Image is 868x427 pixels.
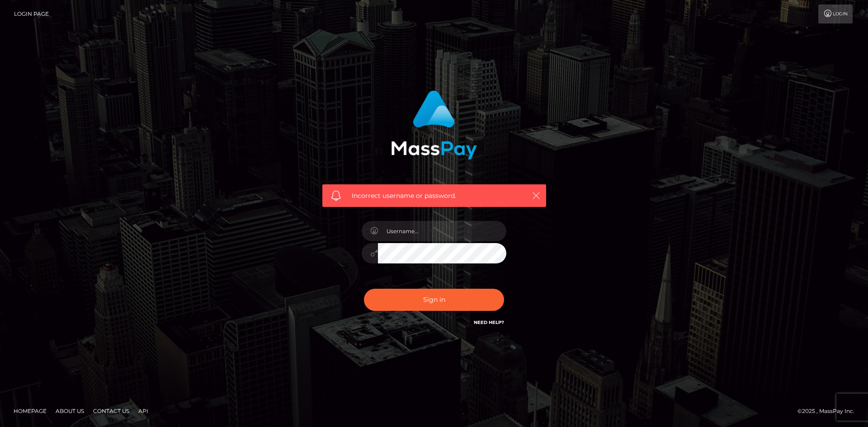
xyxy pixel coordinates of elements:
[474,319,504,325] a: Need Help?
[378,221,506,241] input: Username...
[14,5,49,23] a: Login Page
[364,289,504,311] button: Sign in
[391,90,477,160] img: MassPay Login
[90,404,133,418] a: Contact Us
[135,404,152,418] a: API
[797,406,861,416] div: © 2025 , MassPay Inc.
[352,191,517,201] span: Incorrect username or password.
[52,404,88,418] a: About Us
[818,5,853,23] a: Login
[10,404,50,418] a: Homepage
